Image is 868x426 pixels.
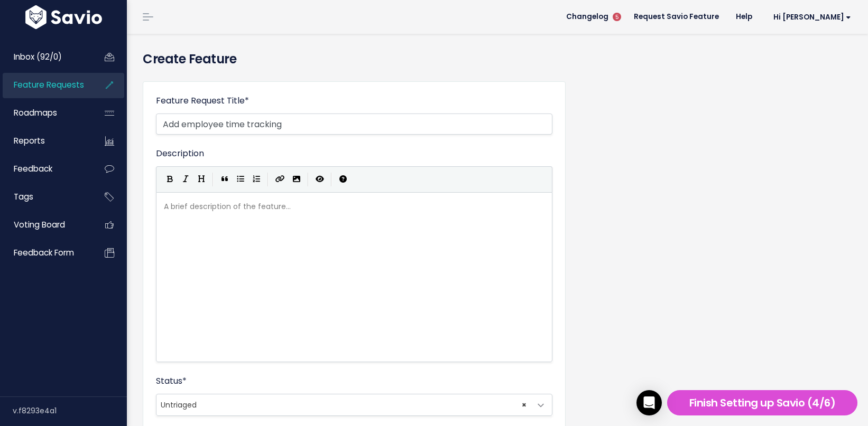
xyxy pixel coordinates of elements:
a: Feedback form [3,241,88,265]
button: Bold [162,172,178,187]
span: Changelog [566,13,608,21]
a: Voting Board [3,213,88,237]
span: Hi [PERSON_NAME] [773,13,851,21]
a: Help [727,9,761,25]
a: Feedback [3,157,88,181]
span: × [522,394,527,415]
a: Feature Requests [3,73,88,97]
span: Inbox (92/0) [14,51,62,62]
div: Open Intercom Messenger [636,390,662,415]
span: Reports [14,135,45,146]
span: Untriaged [156,394,531,415]
i: | [308,173,309,186]
a: Reports [3,129,88,153]
div: v.f8293e4a1 [13,397,127,424]
i: | [267,173,269,186]
button: Quote [217,172,233,187]
i: | [213,173,214,186]
button: Markdown Guide [335,172,351,187]
button: Numbered List [248,172,264,187]
span: Feature Requests [14,79,84,90]
button: Generic List [233,172,248,187]
i: | [331,173,332,186]
span: Roadmaps [14,107,57,118]
a: Hi [PERSON_NAME] [761,9,860,25]
button: Toggle Preview [312,172,328,187]
a: Tags [3,185,88,209]
a: Request Savio Feature [625,9,727,25]
label: Status [156,375,187,387]
label: Feature Request Title [156,94,249,107]
button: Heading [193,172,209,187]
button: Italic [178,172,193,187]
input: Keep it short and sweet [156,113,552,135]
span: Tags [14,191,33,202]
img: logo-white.9d6f32f41409.svg [23,5,105,29]
button: Create Link [272,172,289,187]
span: Feedback form [14,247,74,258]
span: Voting Board [14,219,65,230]
button: Import an image [289,172,304,187]
span: Untriaged [156,394,552,416]
a: Inbox (92/0) [3,45,88,69]
h4: Create Feature [143,50,852,69]
span: Feedback [14,163,52,174]
a: Roadmaps [3,101,88,125]
span: 5 [613,13,621,21]
label: Description [156,147,204,160]
h5: Finish Setting up Savio (4/6) [672,395,853,411]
